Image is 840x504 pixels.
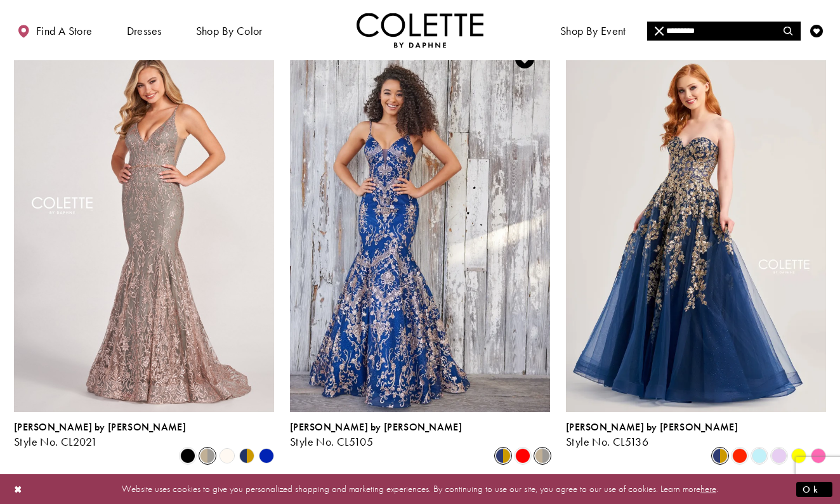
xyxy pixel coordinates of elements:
div: Colette by Daphne Style No. CL5136 [566,422,738,448]
button: Submit Dialog [796,481,832,497]
i: Navy/Gold [239,448,254,463]
div: Search form [647,22,801,41]
span: Find a store [36,25,93,37]
a: Check Wishlist [807,13,826,48]
a: Visit Colette by Daphne Style No. CL5105 Page [290,34,550,411]
a: here [700,482,716,495]
span: Style No. CL5136 [566,434,648,449]
i: Light Blue [752,448,767,463]
span: Shop By Event [557,13,629,48]
a: Visit Colette by Daphne Style No. CL5136 Page [566,34,826,411]
span: Shop by color [193,13,266,48]
i: Yellow [791,448,806,463]
i: Pink [811,448,826,463]
button: Close Search [647,22,672,41]
i: Navy Blue/Gold [712,448,728,463]
p: Website uses cookies to give you personalized shopping and marketing experiences. By continuing t... [91,481,749,498]
a: Find a store [14,13,95,48]
span: Style No. CL2021 [14,434,97,449]
input: Search [647,22,800,41]
span: [PERSON_NAME] by [PERSON_NAME] [14,420,186,434]
i: Scarlet [732,448,747,463]
span: Dresses [127,25,162,37]
i: Gold/Pewter [200,448,215,463]
span: Dresses [124,13,165,48]
span: [PERSON_NAME] by [PERSON_NAME] [566,420,738,434]
i: Diamond White [220,448,235,463]
span: [PERSON_NAME] by [PERSON_NAME] [290,420,462,434]
i: Navy Blue/Gold [495,448,511,463]
button: Submit Search [775,22,800,41]
button: Close Dialog [8,478,29,500]
div: Colette by Daphne Style No. CL2021 [14,422,186,448]
i: Black [180,448,195,463]
i: Lilac [771,448,787,463]
span: Shop by color [196,25,263,37]
span: Shop By Event [560,25,626,37]
i: Royal Blue [259,448,274,463]
img: Colette by Daphne [357,13,483,48]
a: Visit Colette by Daphne Style No. CL2021 Page [14,34,274,411]
a: Meet the designer [657,13,751,48]
div: Colette by Daphne Style No. CL5105 [290,422,462,448]
i: Red [515,448,530,463]
span: Style No. CL5105 [290,434,373,449]
a: Visit Home Page [357,13,483,48]
a: Toggle search [779,13,798,48]
i: Gold/Pewter [535,448,550,463]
